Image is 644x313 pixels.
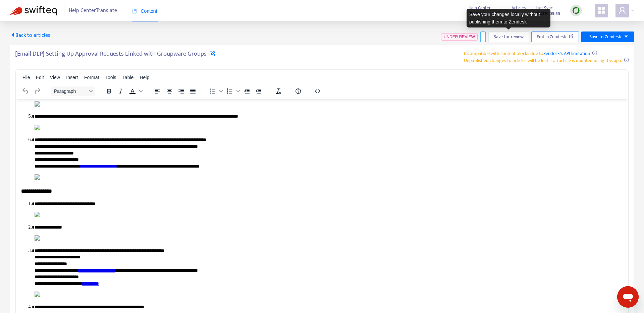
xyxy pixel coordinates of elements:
span: View [50,75,60,80]
div: Numbered list [224,86,241,96]
img: 284aea3f-c76b-498a-83c7-46bf806b5568 [19,216,24,221]
button: more [480,32,486,42]
span: Content [132,8,157,14]
span: Edit [36,75,44,80]
span: Help [140,75,149,80]
iframe: メッセージングウィンドウを開くボタン [617,286,639,308]
a: Zendesk's API limitation [543,50,590,57]
button: Save for review [488,32,529,42]
button: Block Paragraph [51,86,95,96]
button: Align right [175,86,187,96]
span: Help Center [469,4,491,12]
img: f7d88ba1-e4f5-49fa-82a9-89e7bf189ca3 [19,136,24,141]
button: Decrease indent [241,86,253,96]
span: user [618,6,626,14]
img: sync.dc5367851b00ba804db3.png [572,6,580,15]
span: Last Sync [536,4,553,12]
span: Insert [66,75,78,80]
span: Incompatible with content blocks due to [464,50,590,57]
span: Paragraph [54,88,87,94]
div: Save your changes locally without publishing them to Zendesk [467,9,550,27]
span: Table [122,75,133,80]
span: File [22,75,30,80]
span: caret-left [10,32,15,38]
img: b72bc3fb-cba8-45e3-a0a1-7402c1221534 [19,113,24,118]
span: Edit in Zendesk [537,33,566,41]
button: Edit in Zendesk [531,32,579,42]
button: Help [292,86,304,96]
span: book [132,9,137,13]
button: Undo [20,86,31,96]
span: Save for review [494,33,524,41]
span: info-circle [624,58,629,62]
button: Save to Zendeskcaret-down [581,32,634,42]
button: Justify [187,86,199,96]
button: Bold [103,86,115,96]
span: more [481,34,485,39]
span: Save to Zendesk [589,33,621,41]
img: b1114cc6-db87-4f7a-9fcb-38810738ecb0 [19,192,24,198]
button: Align center [164,86,175,96]
span: Tools [105,75,116,80]
span: appstore [597,6,605,14]
button: Increase indent [253,86,264,96]
div: Bullet list [207,86,224,96]
span: UNDER REVIEW [444,35,475,39]
h5: [Email DLP] Setting Up Approval Requests Linked with Groupware Groups [15,50,216,62]
span: Articles [512,4,526,12]
span: Unpublished changes to articles will be lost if an article is updated using this app. [464,57,622,64]
button: Clear formatting [273,86,284,96]
button: Redo [32,86,43,96]
button: Align left [152,86,163,96]
span: info-circle [592,51,597,55]
span: caret-down [624,34,629,39]
button: Italic [115,86,126,96]
span: Help Center Translate [69,4,117,17]
span: Format [84,75,99,80]
img: Swifteq [10,6,57,15]
div: Text color Black [127,86,144,96]
span: Back to articles [10,31,50,40]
